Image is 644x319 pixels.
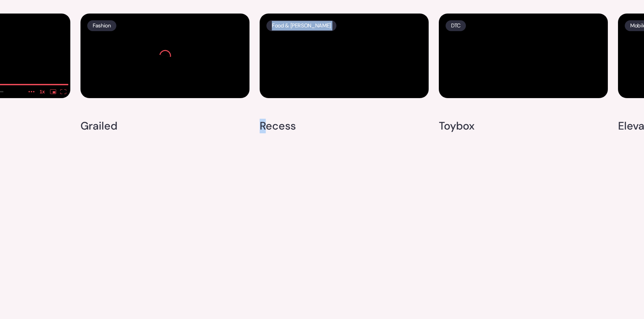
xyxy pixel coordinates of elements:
p: DTC [451,21,460,30]
p: Fashion [93,21,111,30]
p: Food & [PERSON_NAME] [272,21,331,30]
h4: Grailed [80,119,117,133]
h4: Toybox [439,119,475,133]
h4: Recess [260,119,296,133]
